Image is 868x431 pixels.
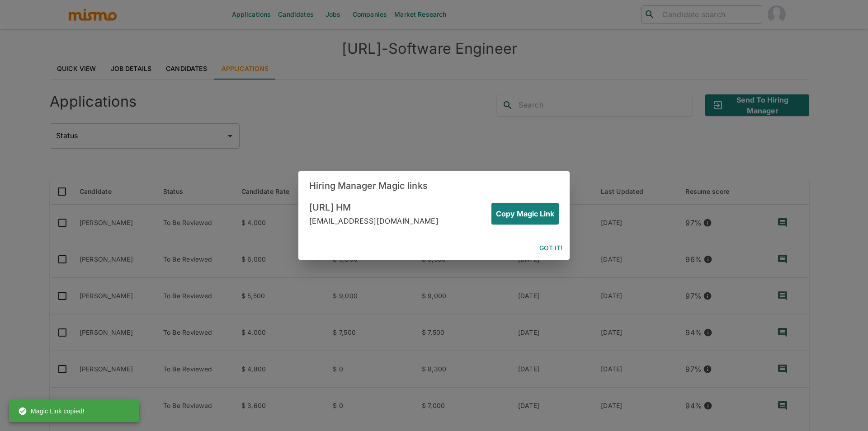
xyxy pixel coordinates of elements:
h6: [URL] HM [309,200,439,215]
button: Got it! [536,240,566,257]
h2: Hiring Manager Magic links [298,171,570,200]
p: [EMAIL_ADDRESS][DOMAIN_NAME] [309,215,439,227]
div: Magic Link copied! [18,403,85,419]
button: Copy Magic Link [491,203,559,225]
